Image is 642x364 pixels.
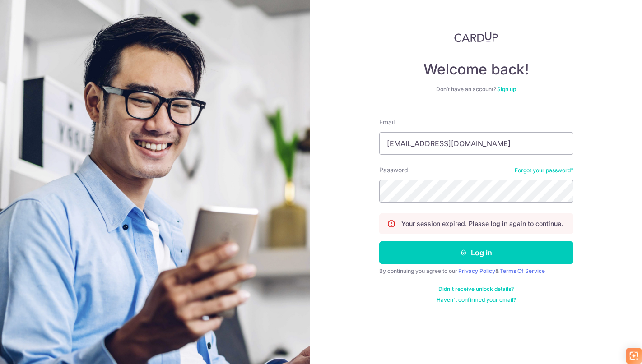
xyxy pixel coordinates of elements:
[515,167,573,174] a: Forgot your password?
[379,118,395,127] label: Email
[437,296,516,304] a: Haven't confirmed your email?
[497,86,516,92] a: Sign up
[379,60,573,78] h4: Welcome back!
[379,132,573,155] input: Enter your Email
[379,86,573,93] div: Don’t have an account?
[401,219,563,228] p: Your session expired. Please log in again to continue.
[454,32,498,42] img: CardUp Logo
[379,166,408,175] label: Password
[379,241,573,264] button: Log in
[438,286,514,293] a: Didn't receive unlock details?
[458,267,495,274] a: Privacy Policy
[500,267,545,274] a: Terms Of Service
[379,267,573,275] div: By continuing you agree to our &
